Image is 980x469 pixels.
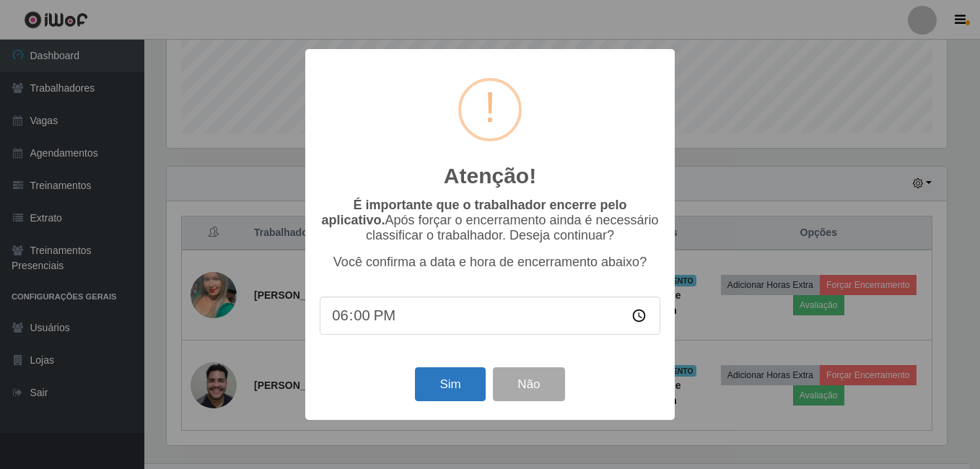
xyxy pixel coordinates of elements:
[415,367,485,401] button: Sim
[321,198,626,227] b: É importante que o trabalhador encerre pelo aplicativo.
[493,367,564,401] button: Não
[320,255,660,270] p: Você confirma a data e hora de encerramento abaixo?
[320,198,660,243] p: Após forçar o encerramento ainda é necessário classificar o trabalhador. Deseja continuar?
[444,163,536,189] h2: Atenção!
